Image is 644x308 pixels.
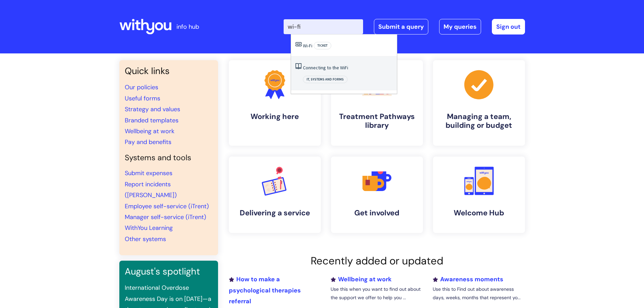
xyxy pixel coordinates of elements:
[234,209,315,217] h4: Delivering a service
[125,153,213,163] h4: Systems and tools
[331,275,391,283] a: Wellbeing at work
[125,83,158,91] a: Our policies
[229,275,301,305] a: How to make a psychological therapies referral
[125,169,172,177] a: Submit expenses
[125,116,178,124] a: Branded templates
[331,157,423,233] a: Get involved
[303,43,312,49] a: Wi-Fi
[284,19,525,34] div: | -
[229,157,321,233] a: Delivering a service
[433,275,503,283] a: Awareness moments
[331,60,423,146] a: Treatment Pathways library
[229,255,525,267] h2: Recently added or updated
[433,157,525,233] a: Welcome Hub
[374,19,428,34] a: Submit a query
[229,60,321,146] a: Working here
[433,285,525,302] p: Use this to Find out about awareness days, weeks, months that represent yo...
[438,209,520,217] h4: Welcome Hub
[125,224,173,232] a: WithYou Learning
[125,202,209,210] a: Employee self-service (iTrent)
[303,76,348,83] span: IT, systems and forms
[336,209,418,217] h4: Get involved
[433,60,525,146] a: Managing a team, building or budget
[125,266,213,277] h3: August's spotlight
[125,105,180,113] a: Strategy and values
[303,65,348,71] a: Connecting to the WiFi
[125,127,174,135] a: Wellbeing at work
[331,285,423,302] p: Use this when you want to find out about the support we offer to help you ...
[438,112,520,130] h4: Managing a team, building or budget
[336,112,418,130] h4: Treatment Pathways library
[176,21,199,32] p: info hub
[125,94,160,102] a: Useful forms
[439,19,481,34] a: My queries
[125,66,213,76] h3: Quick links
[492,19,525,34] a: Sign out
[125,235,166,243] a: Other systems
[314,42,331,49] span: Ticket
[125,138,171,146] a: Pay and benefits
[234,112,315,121] h4: Working here
[125,213,206,221] a: Manager self-service (iTrent)
[284,19,363,34] input: Search
[125,180,177,199] a: Report incidents ([PERSON_NAME])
